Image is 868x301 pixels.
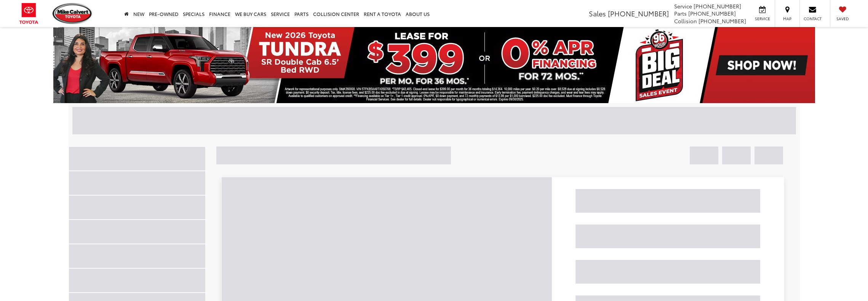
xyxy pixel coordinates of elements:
[53,27,815,103] img: New 2026 Toyota Tundra
[694,2,741,10] span: [PHONE_NUMBER]
[699,17,746,25] span: [PHONE_NUMBER]
[688,10,736,17] span: [PHONE_NUMBER]
[674,2,692,10] span: Service
[754,16,771,21] span: Service
[834,16,851,21] span: Saved
[53,3,93,24] img: Mike Calvert Toyota
[608,8,669,18] span: [PHONE_NUMBER]
[779,16,796,21] span: Map
[674,17,697,25] span: Collision
[674,10,687,17] span: Parts
[804,16,822,21] span: Contact
[589,8,606,18] span: Sales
